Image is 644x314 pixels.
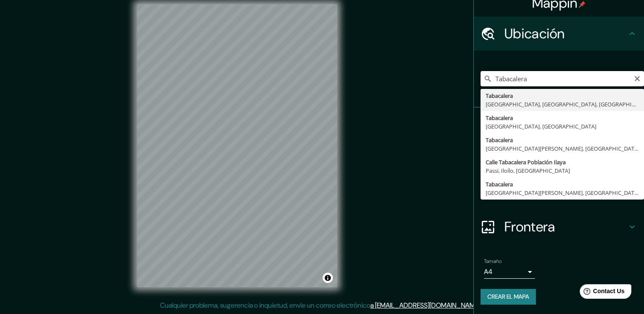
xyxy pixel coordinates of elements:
div: [GEOGRAPHIC_DATA][PERSON_NAME], [GEOGRAPHIC_DATA], [GEOGRAPHIC_DATA] [486,144,639,153]
h4: Diseño [504,184,627,201]
h4: Frontera [504,218,627,235]
div: [GEOGRAPHIC_DATA][PERSON_NAME], [GEOGRAPHIC_DATA], [GEOGRAPHIC_DATA] [486,188,639,197]
input: Elige tu ciudad o área [481,71,644,86]
h4: Ubicación [504,25,627,42]
div: Tabacalera [486,91,639,100]
a: a [EMAIL_ADDRESS][DOMAIN_NAME] [370,301,480,310]
button: Crear el mapa [481,289,536,305]
div: Calle Tabacalera Población Ilaya [486,158,639,166]
iframe: Help widget launcher [568,281,635,305]
div: Tabacalera [486,136,639,144]
div: Tabacalera [486,180,639,188]
div: Estilo [474,142,644,176]
p: Cualquier problema, sugerencia o inquietud, envíe un correo electrónico . [160,300,481,311]
button: Claro [634,74,641,82]
div: Frontera [474,210,644,244]
div: Tabacalera [486,114,639,122]
div: [GEOGRAPHIC_DATA], [GEOGRAPHIC_DATA], [GEOGRAPHIC_DATA] [486,100,639,108]
div: A4 [484,265,535,279]
button: Alternar atribución [323,273,333,283]
canvas: Mapa [137,4,337,287]
div: Passi, Iloílo, [GEOGRAPHIC_DATA] [486,166,639,175]
label: Tamaño [484,258,501,265]
img: pin-icon.png [579,1,586,8]
div: [GEOGRAPHIC_DATA], [GEOGRAPHIC_DATA] [486,122,639,131]
font: Crear el mapa [487,291,529,302]
div: Ubicación [474,17,644,51]
div: Pines [474,108,644,142]
div: Diseño [474,176,644,210]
